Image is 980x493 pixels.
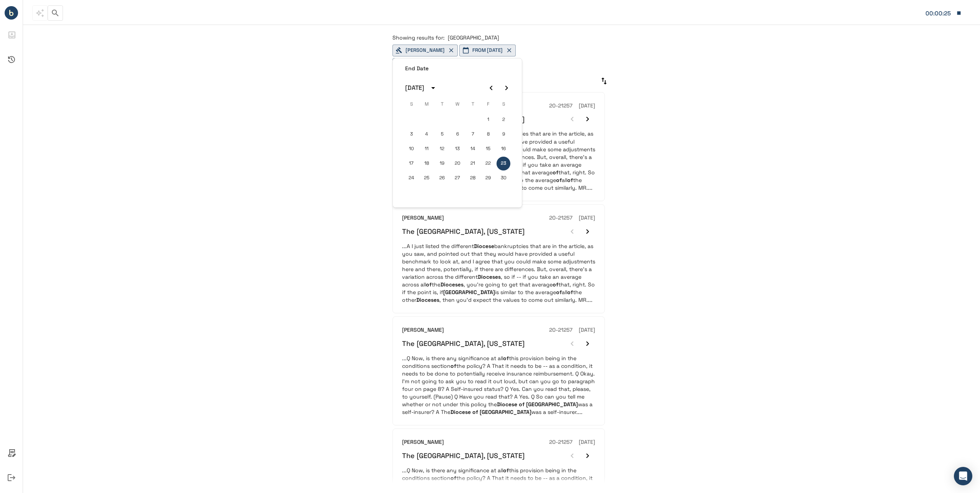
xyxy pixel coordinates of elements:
button: 24 [404,171,418,185]
span: Thursday [466,97,480,112]
button: 25 [420,171,434,185]
button: 26 [435,171,449,185]
button: 8 [481,127,495,141]
button: 18 [420,157,434,170]
button: 7 [466,127,480,141]
button: 9 [497,127,510,141]
button: 11 [420,142,434,156]
button: 6 [450,127,464,141]
button: 23 [497,157,510,170]
button: 29 [481,171,495,185]
span: Monday [420,97,434,112]
span: Tuesday [435,97,449,112]
button: 22 [481,157,495,170]
span: Sunday [404,97,418,112]
button: 14 [466,142,480,156]
button: 13 [450,142,464,156]
button: 20 [450,157,464,170]
span: Saturday [497,97,510,112]
button: 1 [481,113,495,127]
button: 5 [435,127,449,141]
div: [DATE] [405,83,424,93]
button: 27 [450,171,464,185]
button: Next month [499,80,514,96]
button: 17 [404,157,418,170]
button: 16 [497,142,510,156]
button: 21 [466,157,480,170]
button: 12 [435,142,449,156]
button: 10 [404,142,418,156]
button: 3 [404,127,418,141]
button: 30 [497,171,510,185]
span: Friday [481,97,495,112]
button: 15 [481,142,495,156]
button: Previous month [483,80,499,96]
span: Wednesday [450,97,464,112]
button: 2 [497,113,510,127]
div: Open Intercom Messenger [954,467,972,485]
button: calendar view is open, switch to year view [427,81,440,94]
button: 28 [466,171,480,185]
h6: End Date [405,65,429,73]
button: 4 [420,127,434,141]
button: 19 [435,157,449,170]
